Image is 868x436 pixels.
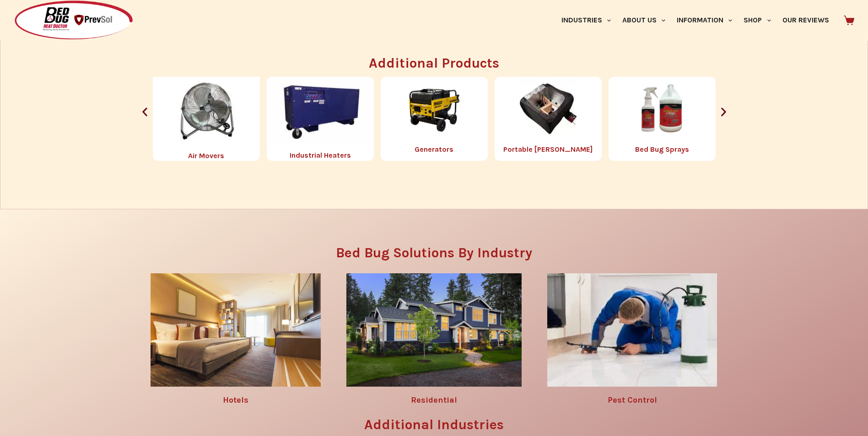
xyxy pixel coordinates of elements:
h3: Additional Products [139,56,729,70]
div: Next slide [718,106,729,117]
a: Portable [PERSON_NAME] [503,145,593,154]
div: Carousel [153,77,716,161]
a: Residential [411,395,457,405]
a: Pest Control [608,395,657,405]
a: Hotels [223,395,248,405]
div: Previous slide [139,106,151,117]
a: Bed Bug Sprays [635,145,689,154]
a: Industrial Heaters [290,151,351,160]
h3: Additional Industries [144,418,725,431]
div: 1 / 8 [153,77,260,161]
button: Open LiveChat chat widget [7,4,35,31]
div: 5 / 8 [609,77,716,161]
div: 2 / 8 [267,77,374,161]
div: 4 / 8 [495,77,602,161]
h3: Bed Bug Solutions By Industry [144,246,725,260]
a: Air Movers [188,151,224,160]
a: Generators [415,145,453,154]
div: 3 / 8 [381,77,488,161]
